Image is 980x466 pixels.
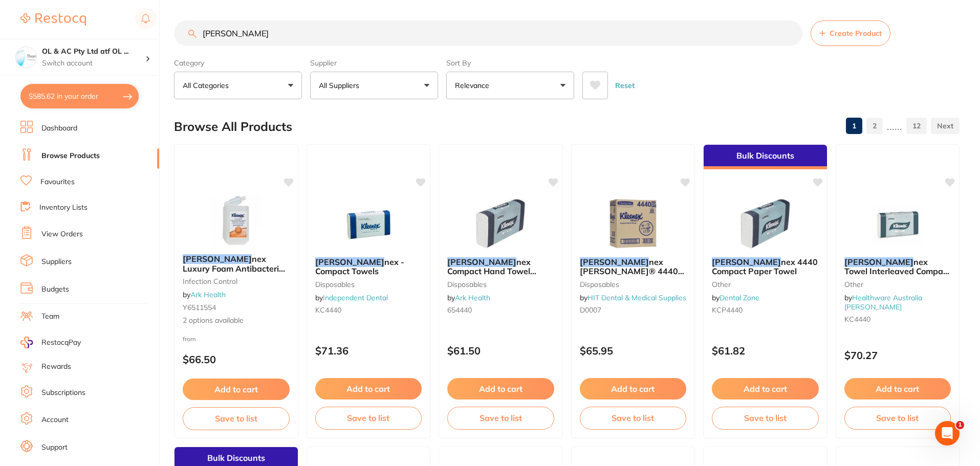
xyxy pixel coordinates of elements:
[580,280,687,289] small: disposables
[42,47,145,57] h4: OL & AC Pty Ltd atf OL & AC Trust t/a Thornbury Family Dental
[20,337,33,348] img: RestocqPay
[41,338,81,348] span: RestocqPay
[447,345,554,357] p: $61.50
[887,120,902,132] p: ......
[712,257,818,276] span: nex 4440 Compact Paper Towel
[315,293,388,302] span: by
[844,349,951,361] p: $70.27
[844,257,913,267] em: [PERSON_NAME]
[41,415,69,425] a: Account
[310,58,438,68] label: Supplier
[41,312,59,322] a: Team
[844,315,870,324] span: KC4440
[183,80,233,91] p: All Categories
[612,72,638,99] button: Reset
[41,388,85,398] a: Subscriptions
[455,293,490,302] a: Ark Health
[580,378,687,400] button: Add to cart
[935,421,960,446] iframe: Intercom live chat
[712,257,819,276] b: Kleenex 4440 Compact Paper Towel
[447,280,554,289] small: disposables
[844,280,951,289] small: other
[704,145,827,169] div: Bulk Discounts
[844,293,922,312] span: by
[174,58,302,68] label: Category
[42,58,145,69] p: Switch account
[712,257,781,267] em: [PERSON_NAME]
[844,257,951,276] b: Kleenex Towel Interleaved Compact 90 Sheets 29.5 X 19.5cm 2160/Box
[712,293,759,302] span: by
[830,29,882,37] span: Create Product
[41,123,77,134] a: Dashboard
[183,379,290,400] button: Add to cart
[600,198,666,249] img: Kleenex Kimberly Clark® 4440 Compact Paper Towels
[446,72,574,99] button: Relevance
[20,84,139,108] button: $585.62 in your order
[844,407,951,429] button: Save to list
[864,198,931,249] img: Kleenex Towel Interleaved Compact 90 Sheets 29.5 X 19.5cm 2160/Box
[315,345,422,357] p: $71.36
[587,293,686,302] a: HIT Dental & Medical Supplies
[41,229,83,239] a: View Orders
[906,116,927,136] a: 12
[446,58,574,68] label: Sort By
[315,378,422,400] button: Add to cart
[41,151,100,161] a: Browse Products
[190,290,226,299] a: Ark Health
[315,280,422,289] small: disposables
[183,407,290,430] button: Save to list
[183,303,216,312] span: Y6511554
[183,290,226,299] span: by
[580,257,684,286] span: nex [PERSON_NAME]® 4440 Compact Paper Towels
[183,335,196,343] span: from
[732,198,798,249] img: Kleenex 4440 Compact Paper Towel
[310,72,438,99] button: All Suppliers
[447,378,554,400] button: Add to cart
[315,257,422,276] b: Kleenex - Compact Towels
[183,353,290,365] p: $66.50
[16,47,36,68] img: OL & AC Pty Ltd atf OL & AC Trust t/a Thornbury Family Dental
[455,80,493,91] p: Relevance
[203,195,269,246] img: Kleenex Luxury Foam Antibacterial Skin Cleanser
[335,198,402,249] img: Kleenex - Compact Towels
[866,116,883,136] a: 2
[712,305,743,315] span: KCP4440
[183,277,290,285] small: infection control
[580,257,649,267] em: [PERSON_NAME]
[447,257,554,276] b: Kleenex Compact Hand Towel 29.5x19cm PK90 4440
[41,284,69,295] a: Budgets
[41,442,68,453] a: Support
[580,293,686,302] span: by
[183,316,290,326] span: 2 options available
[174,72,302,99] button: All Categories
[844,378,951,400] button: Add to cart
[319,80,363,91] p: All Suppliers
[811,20,890,46] button: Create Product
[712,378,819,400] button: Add to cart
[174,120,292,134] h2: Browse All Products
[580,345,687,357] p: $65.95
[183,254,290,273] b: Kleenex Luxury Foam Antibacterial Skin Cleanser
[323,293,388,302] a: Independent Dental
[41,257,72,267] a: Suppliers
[315,407,422,429] button: Save to list
[183,254,252,264] em: [PERSON_NAME]
[315,257,384,267] em: [PERSON_NAME]
[39,203,88,213] a: Inventory Lists
[712,345,819,357] p: $61.82
[447,257,516,267] em: [PERSON_NAME]
[447,257,537,286] span: nex Compact Hand Towel 29.5x19cm PK90 4440
[447,407,554,429] button: Save to list
[447,293,490,302] span: by
[844,257,950,295] span: nex Towel Interleaved Compact 90 Sheets 29.5 X 19.5cm 2160/Box
[20,8,86,31] a: Restocq Logo
[174,20,802,46] input: Search Products
[447,305,472,315] span: 654440
[41,362,71,372] a: Rewards
[20,337,81,348] a: RestocqPay
[20,13,86,26] img: Restocq Logo
[580,407,687,429] button: Save to list
[846,116,862,136] a: 1
[712,407,819,429] button: Save to list
[315,305,341,315] span: KC4440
